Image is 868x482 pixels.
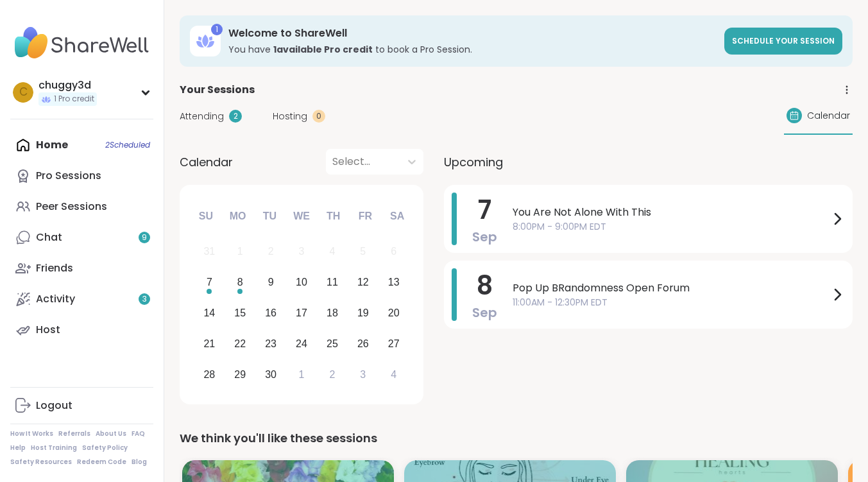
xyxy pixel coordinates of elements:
[203,366,215,383] div: 28
[132,458,147,467] a: Blog
[380,361,407,388] div: Choose Saturday, October 4th, 2025
[180,82,255,98] span: Your Sessions
[257,330,285,357] div: Choose Tuesday, September 23rd, 2025
[180,429,853,447] div: We think you'll like these sessions
[180,110,224,123] span: Attending
[82,443,128,452] a: Safety Policy
[38,78,97,92] div: chuggy3d
[319,202,348,230] div: Th
[319,238,346,266] div: Not available Thursday, September 4th, 2025
[268,273,274,291] div: 9
[196,269,223,297] div: Choose Sunday, September 7th, 2025
[10,443,26,452] a: Help
[327,304,338,322] div: 18
[391,366,396,383] div: 4
[228,43,717,56] h3: You have to book a Pro Session.
[265,366,277,383] div: 30
[142,294,147,305] span: 3
[10,390,153,421] a: Logout
[319,361,346,388] div: Choose Thursday, October 2nd, 2025
[477,268,493,304] span: 8
[10,21,153,65] img: ShareWell Nav Logo
[349,269,377,297] div: Choose Friday, September 12th, 2025
[357,304,369,322] div: 19
[357,335,369,352] div: 26
[229,110,242,123] div: 2
[132,429,145,438] a: FAQ
[180,153,233,171] span: Calendar
[357,273,369,291] div: 12
[383,202,411,230] div: Sa
[724,28,842,55] a: Schedule your session
[296,273,307,291] div: 10
[388,304,400,322] div: 20
[36,230,62,245] div: Chat
[444,153,503,171] span: Upcoming
[36,292,75,306] div: Activity
[380,330,407,357] div: Choose Saturday, September 27th, 2025
[319,300,346,327] div: Choose Thursday, September 18th, 2025
[327,273,338,291] div: 11
[391,243,396,260] div: 6
[226,238,254,266] div: Not available Monday, September 1st, 2025
[142,232,147,243] span: 9
[472,304,497,322] span: Sep
[211,24,223,35] div: 1
[478,192,491,228] span: 7
[351,202,379,230] div: Fr
[77,458,126,467] a: Redeem Code
[732,35,835,46] span: Schedule your session
[472,228,497,246] span: Sep
[296,304,307,322] div: 17
[196,330,223,357] div: Choose Sunday, September 21st, 2025
[226,361,254,388] div: Choose Monday, September 29th, 2025
[223,202,251,230] div: Mo
[36,323,60,337] div: Host
[10,458,72,467] a: Safety Resources
[299,366,305,383] div: 1
[327,335,338,352] div: 25
[36,169,101,183] div: Pro Sessions
[10,160,153,191] a: Pro Sessions
[299,243,305,260] div: 3
[288,300,316,327] div: Choose Wednesday, September 17th, 2025
[196,238,223,266] div: Not available Sunday, August 31st, 2025
[360,243,366,260] div: 5
[194,236,409,390] div: month 2025-09
[54,94,94,105] span: 1 Pro credit
[319,330,346,357] div: Choose Thursday, September 25th, 2025
[234,335,246,352] div: 22
[360,366,366,383] div: 3
[349,361,377,388] div: Choose Friday, October 3rd, 2025
[257,238,285,266] div: Not available Tuesday, September 2nd, 2025
[349,330,377,357] div: Choose Friday, September 26th, 2025
[207,273,212,291] div: 7
[226,330,254,357] div: Choose Monday, September 22nd, 2025
[10,253,153,284] a: Friends
[234,366,246,383] div: 29
[388,335,400,352] div: 27
[36,261,73,275] div: Friends
[288,361,316,388] div: Choose Wednesday, October 1st, 2025
[228,26,717,40] h3: Welcome to ShareWell
[19,84,28,101] span: c
[349,238,377,266] div: Not available Friday, September 5th, 2025
[226,300,254,327] div: Choose Monday, September 15th, 2025
[380,238,407,266] div: Not available Saturday, September 6th, 2025
[268,243,274,260] div: 2
[288,330,316,357] div: Choose Wednesday, September 24th, 2025
[203,335,215,352] div: 21
[237,243,243,260] div: 1
[288,238,316,266] div: Not available Wednesday, September 3rd, 2025
[257,269,285,297] div: Choose Tuesday, September 9th, 2025
[380,300,407,327] div: Choose Saturday, September 20th, 2025
[255,202,284,230] div: Tu
[388,273,400,291] div: 13
[513,296,830,309] span: 11:00AM - 12:30PM EDT
[10,429,53,438] a: How It Works
[10,284,153,314] a: Activity3
[329,366,335,383] div: 2
[265,335,277,352] div: 23
[513,205,830,220] span: You Are Not Alone With This
[807,109,850,123] span: Calendar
